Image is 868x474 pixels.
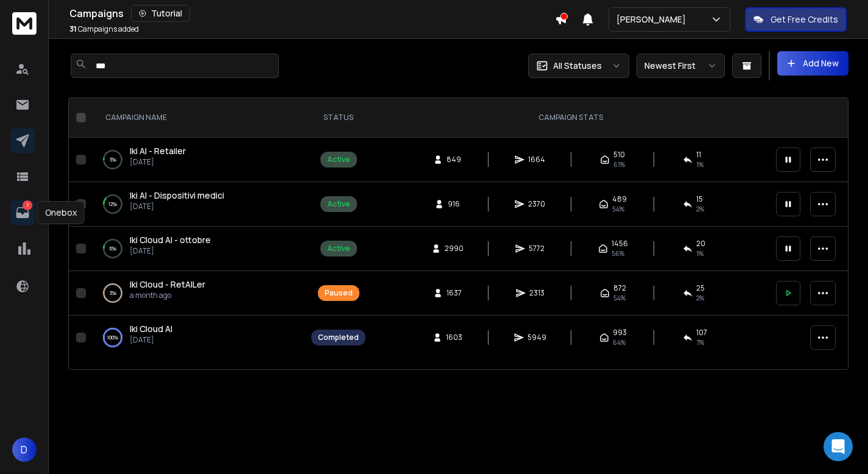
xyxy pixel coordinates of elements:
[612,239,628,249] span: 1456
[445,244,464,253] span: 2990
[528,155,545,164] span: 1664
[529,288,545,298] span: 2313
[696,328,707,338] span: 107
[696,194,703,204] span: 15
[446,155,461,164] span: 849
[448,199,460,209] span: 916
[110,287,116,299] p: 3 %
[130,202,224,211] p: [DATE]
[10,200,35,225] a: 7
[553,60,602,72] p: All Statuses
[613,150,625,160] span: 510
[613,338,626,347] span: 64 %
[696,204,704,214] span: 2 %
[637,54,725,78] button: Newest First
[777,51,849,76] button: Add New
[616,13,691,26] p: [PERSON_NAME]
[37,201,85,224] div: Onebox
[131,5,190,22] button: Tutorial
[696,249,704,258] span: 1 %
[373,98,769,138] th: CAMPAIGN STATS
[745,7,847,32] button: Get Free Credits
[130,145,186,157] a: Iki AI - Retailer
[12,437,37,462] button: D
[771,13,838,26] p: Get Free Credits
[130,234,211,246] a: Iki Cloud AI - ottobre
[327,155,350,164] div: Active
[69,5,555,22] div: Campaigns
[108,198,117,210] p: 12 %
[446,333,462,342] span: 1603
[130,145,186,157] span: Iki AI - Retailer
[528,199,545,209] span: 2370
[130,323,172,335] a: Iki Cloud AI
[91,316,304,360] td: 100%Iki Cloud AI[DATE]
[130,323,172,334] span: Iki Cloud AI
[529,244,545,253] span: 5772
[110,154,116,166] p: 3 %
[613,160,625,169] span: 61 %
[327,244,350,253] div: Active
[446,288,462,298] span: 1637
[130,291,205,300] p: a month ago
[91,98,304,138] th: CAMPAIGN NAME
[130,278,205,291] a: Iki Cloud - RetAILer
[110,242,116,255] p: 6 %
[613,283,626,293] span: 872
[91,138,304,182] td: 3%Iki AI - Retailer[DATE]
[696,239,705,249] span: 20
[696,283,705,293] span: 25
[528,333,546,342] span: 5949
[130,189,224,202] a: Iki AI - Dispositivi medici
[91,182,304,227] td: 12%Iki AI - Dispositivi medici[DATE]
[23,200,32,210] p: 7
[612,249,624,258] span: 56 %
[107,331,118,344] p: 100 %
[130,189,224,201] span: Iki AI - Dispositivi medici
[696,293,704,303] span: 2 %
[696,150,701,160] span: 11
[304,98,373,138] th: STATUS
[613,293,626,303] span: 54 %
[613,328,627,338] span: 993
[327,199,350,209] div: Active
[69,24,139,34] p: Campaigns added
[696,338,704,347] span: 7 %
[325,288,353,298] div: Paused
[130,246,211,256] p: [DATE]
[130,335,172,345] p: [DATE]
[318,333,359,342] div: Completed
[91,227,304,271] td: 6%Iki Cloud AI - ottobre[DATE]
[69,24,77,34] span: 31
[130,157,186,167] p: [DATE]
[91,271,304,316] td: 3%Iki Cloud - RetAILera month ago
[824,432,853,461] div: Open Intercom Messenger
[612,194,627,204] span: 489
[696,160,704,169] span: 1 %
[612,204,624,214] span: 54 %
